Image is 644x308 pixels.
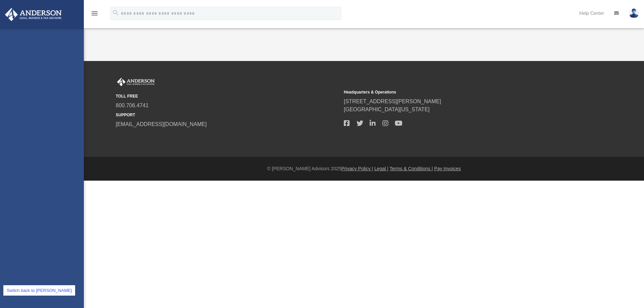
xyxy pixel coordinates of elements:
[629,8,639,18] img: User Pic
[341,166,373,171] a: Privacy Policy |
[116,78,156,86] img: Anderson Advisors Platinum Portal
[434,166,461,171] a: Pay Invoices
[84,165,644,172] div: © [PERSON_NAME] Advisors 2025
[91,9,99,17] i: menu
[374,166,388,171] a: Legal |
[344,99,441,104] a: [STREET_ADDRESS][PERSON_NAME]
[116,121,207,127] a: [EMAIL_ADDRESS][DOMAIN_NAME]
[116,103,149,108] a: 800.706.4741
[390,166,433,171] a: Terms & Conditions |
[344,89,567,95] small: Headquarters & Operations
[116,112,339,118] small: SUPPORT
[112,9,119,16] i: search
[91,13,99,17] a: menu
[3,285,75,296] a: Switch back to [PERSON_NAME]
[116,93,339,99] small: TOLL FREE
[3,8,64,21] img: Anderson Advisors Platinum Portal
[344,107,430,112] a: [GEOGRAPHIC_DATA][US_STATE]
